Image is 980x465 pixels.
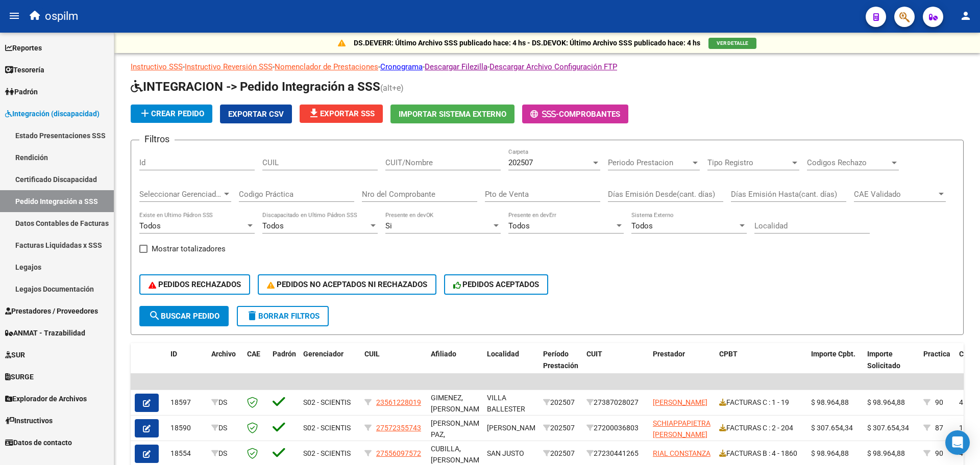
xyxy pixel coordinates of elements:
span: Prestadores / Proveedores [5,305,98,317]
a: Nomenclador de Prestaciones [275,62,378,71]
span: $ 98.964,88 [867,449,905,457]
a: Cronograma [380,62,423,71]
button: -Comprobantes [522,105,628,123]
span: SCHIAPPAPIETRA [PERSON_NAME] [653,419,710,439]
span: GIMENEZ, [PERSON_NAME], [431,394,487,414]
span: $ 307.654,34 [811,424,853,432]
span: Seleccionar Gerenciador [139,190,222,199]
span: Archivo [211,350,236,358]
span: - [530,110,559,119]
div: FACTURAS C : 1 - 19 [719,397,803,408]
span: ANMAT - Trazabilidad [5,327,85,339]
span: 27572355743 [376,424,421,432]
span: [PERSON_NAME] [653,398,707,406]
button: Importar Sistema Externo [390,105,514,123]
span: Prestador [653,350,685,358]
span: Mostrar totalizadores [152,243,226,255]
span: Todos [262,221,284,230]
div: 27230441265 [586,448,645,459]
span: Instructivos [5,415,53,426]
span: PEDIDOS RECHAZADOS [149,280,241,289]
span: VILLA BALLESTER [487,394,525,414]
span: INTEGRACION -> Pedido Integración a SSS [131,80,380,94]
p: DS.DEVERR: Último Archivo SSS publicado hace: 4 hs - DS.DEVOK: Último Archivo SSS publicado hace:... [354,37,700,48]
span: Importe Cpbt. [811,350,855,358]
span: Importar Sistema Externo [399,110,506,119]
span: Datos de contacto [5,437,72,448]
a: Descargar Archivo Configuración FTP [489,62,617,71]
span: 1 [959,424,963,432]
button: PEDIDOS NO ACEPTADOS NI RECHAZADOS [258,274,436,295]
mat-icon: person [960,10,972,22]
div: DS [211,422,239,434]
span: SUR [5,349,25,360]
span: CPBT [719,350,738,358]
span: 23561228019 [376,398,421,406]
span: Período Prestación [543,350,578,370]
div: 202507 [543,448,578,459]
datatable-header-cell: Localidad [483,343,539,388]
div: 18590 [170,422,203,434]
mat-icon: file_download [308,107,320,119]
span: PEDIDOS NO ACEPTADOS NI RECHAZADOS [267,280,427,289]
div: Open Intercom Messenger [945,430,970,455]
span: Importe Solicitado [867,350,900,370]
mat-icon: delete [246,309,258,322]
span: Tipo Registro [707,158,790,167]
div: FACTURAS B : 4 - 1860 [719,448,803,459]
datatable-header-cell: CUIL [360,343,427,388]
div: FACTURAS C : 2 - 204 [719,422,803,434]
button: VER DETALLE [708,38,756,49]
datatable-header-cell: CAE [243,343,268,388]
datatable-header-cell: CPBT [715,343,807,388]
div: 18554 [170,448,203,459]
span: 27556097572 [376,449,421,457]
span: Afiliado [431,350,456,358]
span: Todos [508,221,530,230]
span: CUIL [364,350,380,358]
span: $ 98.964,88 [811,398,849,406]
span: CUIT [586,350,602,358]
span: $ 98.964,88 [811,449,849,457]
span: Periodo Prestacion [608,158,691,167]
span: CUBILLA, [PERSON_NAME], [431,445,487,464]
div: 18597 [170,397,203,408]
span: Explorador de Archivos [5,393,87,404]
span: Borrar Filtros [246,312,320,321]
mat-icon: menu [8,10,20,22]
span: [PERSON_NAME] [487,424,542,432]
div: 202507 [543,397,578,408]
button: PEDIDOS ACEPTADOS [444,274,549,295]
span: S02 - SCIENTIS [303,449,351,457]
span: Comprobantes [559,110,620,119]
span: Si [385,221,392,230]
span: VER DETALLE [717,40,748,46]
div: 202507 [543,422,578,434]
span: Integración (discapacidad) [5,108,100,119]
span: Padrón [273,350,296,358]
span: Localidad [487,350,519,358]
span: S02 - SCIENTIS [303,398,351,406]
mat-icon: search [149,309,161,322]
span: Tesorería [5,64,44,75]
datatable-header-cell: Archivo [207,343,243,388]
span: 90 [935,449,943,457]
span: (alt+e) [380,83,404,93]
datatable-header-cell: CUIT [582,343,649,388]
span: $ 307.654,34 [867,424,909,432]
div: 27200036803 [586,422,645,434]
span: 4 [959,449,963,457]
button: Buscar Pedido [139,306,229,326]
button: Exportar SSS [300,105,383,123]
span: $ 98.964,88 [867,398,905,406]
datatable-header-cell: ID [166,343,207,388]
span: Exportar SSS [308,109,375,118]
h3: Filtros [139,132,175,146]
span: Practica [923,350,950,358]
a: Instructivo Reversión SSS [185,62,273,71]
span: SAN JUSTO [487,449,524,457]
datatable-header-cell: Padrón [268,343,299,388]
datatable-header-cell: Gerenciador [299,343,360,388]
span: Padrón [5,86,38,97]
mat-icon: add [139,107,151,119]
